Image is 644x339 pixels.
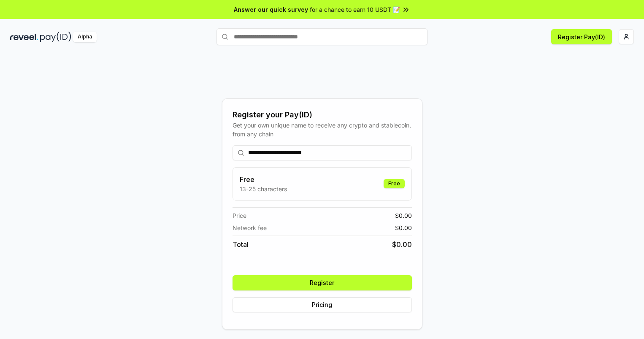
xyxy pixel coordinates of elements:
[551,29,612,44] button: Register Pay(ID)
[73,32,97,42] div: Alpha
[233,239,249,250] span: Total
[240,184,287,193] p: 13-25 characters
[233,211,246,220] span: Price
[233,109,412,121] div: Register your Pay(ID)
[234,5,308,14] span: Answer our quick survey
[395,223,412,232] span: $ 0.00
[392,239,412,250] span: $ 0.00
[233,297,412,312] button: Pricing
[233,275,412,290] button: Register
[240,174,287,184] h3: Free
[395,211,412,220] span: $ 0.00
[10,32,38,42] img: reveel_dark
[384,179,405,188] div: Free
[310,5,400,14] span: for a chance to earn 10 USDT 📝
[40,32,71,42] img: pay_id
[233,223,267,232] span: Network fee
[233,121,412,138] div: Get your own unique name to receive any crypto and stablecoin, from any chain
